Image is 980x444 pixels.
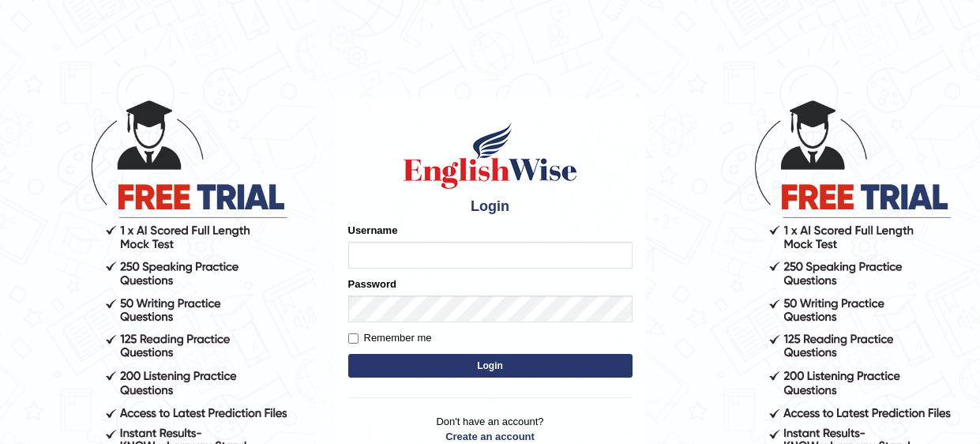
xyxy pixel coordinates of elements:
[348,354,633,378] button: Login
[348,223,398,238] label: Username
[348,333,359,344] input: Remember me
[348,277,396,292] label: Password
[348,199,633,215] h4: Login
[348,429,633,444] a: Create an account
[400,120,580,191] img: Logo of English Wise sign in for intelligent practice with AI
[348,330,432,346] label: Remember me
